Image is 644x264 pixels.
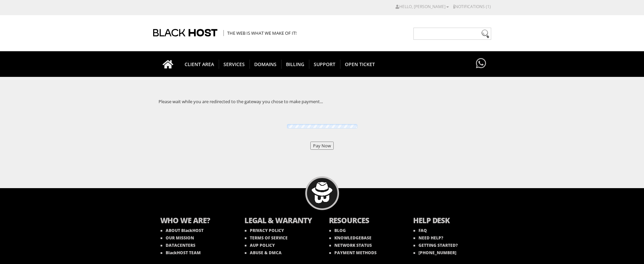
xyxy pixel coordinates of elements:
a: Go to homepage [156,51,180,77]
img: Loading [285,123,359,129]
a: NETWORK STATUS [329,242,372,248]
a: ABUSE & DMCA [245,250,282,256]
a: PRIVACY POLICY [245,228,284,233]
a: Billing [281,51,309,77]
a: FAQ [413,228,427,233]
span: Open Ticket [340,60,380,69]
a: TERMS OF SERVICE [245,235,288,241]
a: BlackHOST TEAM [161,250,201,256]
span: The Web is what we make of it! [223,30,296,36]
span: Domains [249,60,282,69]
input: Need help? [413,28,491,40]
a: AUP POLICY [245,242,275,248]
a: Open Ticket [340,51,380,77]
a: Notifications [453,4,491,9]
a: DATACENTERS [161,242,195,248]
a: Domains [249,51,282,77]
a: CLIENT AREA [180,51,219,77]
a: Have questions? [474,51,488,76]
a: GETTING STARTED? [413,242,458,248]
a: OUR MISSION [161,235,194,241]
img: BlackHOST mascont, Blacky. [311,182,333,203]
a: KNOWLEDGEBASE [329,235,372,241]
span: Support [309,60,340,69]
b: LEGAL & WARANTY [244,215,315,227]
a: Hello, [PERSON_NAME] [396,4,449,9]
a: PAYMENT METHODS [329,250,377,256]
span: SERVICES [219,60,250,69]
b: WHO WE ARE? [160,215,231,227]
a: SERVICES [219,51,250,77]
a: ABOUT BlackHOST [161,228,204,233]
a: BLOG [329,228,346,233]
a: [PHONE_NUMBER] [413,250,456,256]
span: Billing [281,60,309,69]
div: Please wait while you are redirected to the gateway you chose to make payment... [153,93,491,110]
input: Pay Now [310,142,334,150]
a: Support [309,51,340,77]
a: NEED HELP? [413,235,443,241]
span: CLIENT AREA [180,60,219,69]
b: RESOURCES [329,215,400,227]
b: HELP DESK [413,215,484,227]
